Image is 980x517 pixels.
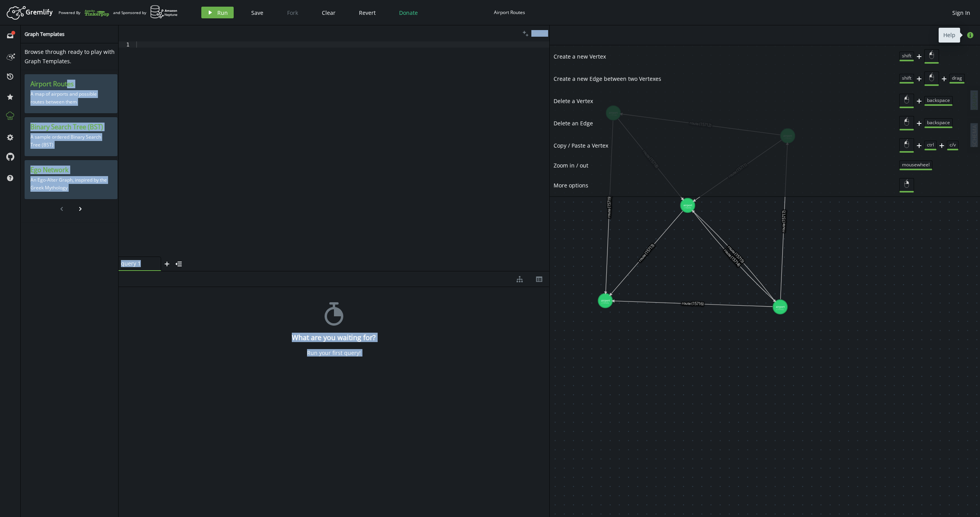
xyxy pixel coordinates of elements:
span: Graph Templates [25,30,64,37]
span: Clear [322,9,336,16]
h4: What are you waiting for? [292,333,376,342]
span: mousewheel [902,162,930,168]
span: Create a new Vertex [554,53,900,60]
button: Sign In [948,7,974,18]
tspan: airport [776,305,785,308]
span: Zoom in / out [554,162,900,169]
span: More options [554,182,900,189]
span: Delete a Vertex [554,98,900,105]
div: and Sponsored by [113,5,178,20]
span: backspace [927,119,950,126]
button: Run [201,7,234,18]
tspan: (15702) [776,308,784,311]
button: Clear [316,7,341,18]
span: shift [902,75,911,81]
span: backspace [927,97,950,103]
p: An Ego-Alter Graph, inspired by the Greek Mythology [30,174,112,194]
button: Save [245,7,269,18]
span: query 1 [121,260,152,267]
div: Help [939,28,960,43]
div: 1 [119,41,135,48]
span: Sign In [952,9,970,16]
div: Powered By [59,6,109,20]
div: Run your first query! [307,349,361,357]
button: Revert [353,7,382,18]
button: Donate [393,7,424,18]
text: route (15719) [606,196,612,218]
span: Format [531,30,547,37]
span: Revert [359,9,376,16]
button: Format [520,25,549,41]
span: Delete an Edge [554,120,900,127]
span: ctrl [927,142,934,148]
text: route (15717) [781,210,786,233]
span: Create a new Edge between two Vertexes [554,75,900,82]
span: drag [952,75,962,81]
button: Fork [281,7,304,18]
h3: Ego Network [30,166,112,174]
text: route (15716) [682,301,703,307]
tspan: airport [601,299,610,302]
tspan: airport [683,203,692,207]
span: Browse through ready to play with Graph Templates. [25,48,115,65]
span: c/v [950,142,956,148]
h3: Airport Routes [30,80,112,88]
div: Airport Routes [494,9,525,15]
span: Save [251,9,263,16]
h3: Binary Search Tree (BST) [30,123,112,131]
p: A map of airports and possible routes between them [30,88,112,108]
tspan: (15699) [684,206,691,209]
span: Fork [287,9,298,16]
span: Donate [399,9,418,16]
p: A sample ordered Binary Search Tree (BST) [30,131,112,151]
span: Run [217,9,228,16]
span: shift [902,53,911,59]
tspan: (15705) [602,301,609,305]
img: AWS Neptune [150,5,178,19]
span: Copy / Paste a Vertex [554,142,900,149]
